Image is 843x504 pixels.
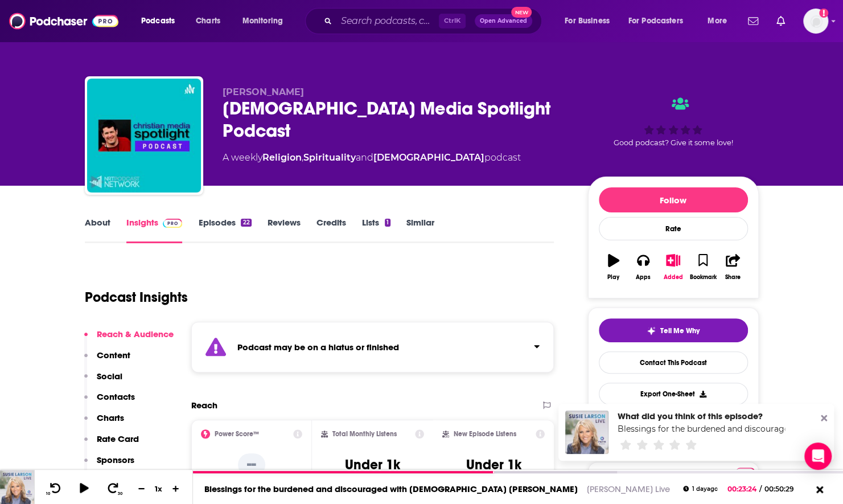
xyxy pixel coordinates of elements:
button: open menu [235,12,298,30]
span: Monitoring [242,13,283,29]
img: tell me why sparkle [647,326,656,335]
p: Contacts [97,391,135,402]
a: Contact This Podcast [599,351,748,374]
a: Reviews [268,217,301,243]
div: 22 [241,219,251,227]
h2: New Episode Listens [454,430,516,438]
span: 30 [118,491,122,496]
button: open menu [700,12,741,30]
a: Charts [188,12,227,30]
span: For Business [565,13,610,29]
button: tell me why sparkleTell Me Why [599,318,748,342]
img: Christian Media Spotlight Podcast [87,79,201,192]
div: Bookmark [689,274,716,281]
input: Search podcasts, credits, & more... [336,12,439,30]
span: Open Advanced [480,18,527,24]
img: Podchaser - Follow, Share and Rate Podcasts [9,10,118,32]
button: Contacts [84,391,135,412]
button: Social [84,371,122,392]
span: [PERSON_NAME] [223,87,304,97]
h2: Power Score™ [215,430,259,438]
button: 30 [103,482,125,496]
p: -- [238,453,265,476]
img: Podchaser Pro [163,219,183,228]
strong: Podcast may be on a hiatus or finished [237,342,399,353]
span: and [356,152,373,163]
span: Charts [196,13,220,29]
h2: Total Monthly Listens [332,430,397,438]
div: 1 day ago [683,486,717,492]
a: Show notifications dropdown [772,11,789,31]
button: Open AdvancedNew [475,14,532,28]
div: 1 [385,219,390,227]
button: Show profile menu [803,9,828,34]
div: Open Intercom Messenger [804,442,832,470]
p: Charts [97,412,124,423]
svg: Add a profile image [819,9,828,18]
div: Rate [599,217,748,240]
button: open menu [621,12,700,30]
p: Sponsors [97,454,134,465]
a: About [85,217,110,243]
span: Good podcast? Give it some love! [614,138,733,147]
button: Bookmark [688,247,718,288]
a: Show notifications dropdown [743,11,763,31]
a: [PERSON_NAME] Live [586,483,669,494]
a: Similar [406,217,434,243]
button: Content [84,350,130,371]
button: Rate Card [84,433,139,454]
h2: Reach [191,400,217,411]
a: Episodes22 [198,217,251,243]
p: Content [97,350,130,360]
a: Blessings for the burdened and discouraged with [DEMOGRAPHIC_DATA] [PERSON_NAME] [204,483,577,494]
button: Sponsors [84,454,134,476]
a: Pro website [735,466,755,477]
h3: Under 1k [466,456,521,473]
div: A weekly podcast [223,151,521,165]
button: open menu [133,12,190,30]
a: Credits [316,217,346,243]
a: Religion [262,152,302,163]
div: What did you think of this episode? [618,411,785,421]
a: Spirituality [303,152,356,163]
h1: Podcast Insights [85,289,188,306]
span: Podcasts [141,13,175,29]
a: InsightsPodchaser Pro [126,217,183,243]
button: Reach & Audience [84,329,174,350]
button: Play [599,247,628,288]
span: Logged in as nwierenga [803,9,828,34]
div: Added [664,274,683,281]
h3: Under 1k [345,456,400,473]
span: For Podcasters [628,13,683,29]
button: Apps [628,247,658,288]
span: 10 [46,491,50,496]
img: User Profile [803,9,828,34]
button: Export One-Sheet [599,383,748,405]
div: Share [725,274,741,281]
p: Reach & Audience [97,329,174,339]
span: Tell Me Why [660,326,700,335]
div: Play [607,274,619,281]
span: More [708,13,727,29]
button: open menu [557,12,624,30]
div: Search podcasts, credits, & more... [316,8,553,34]
span: Ctrl K [439,14,466,28]
a: [DEMOGRAPHIC_DATA] [373,152,484,163]
div: Good podcast? Give it some love! [588,87,759,157]
span: New [511,7,532,18]
p: Rate Card [97,433,139,444]
button: Added [658,247,688,288]
div: 1 x [149,484,168,493]
span: , [302,152,303,163]
button: Charts [84,412,124,433]
img: Blessings for the burdened and discouraged with Pastor Alan Wright [565,411,608,454]
a: Lists1 [362,217,390,243]
img: Podchaser Pro [735,468,755,477]
button: 10 [44,482,65,496]
button: Follow [599,187,748,212]
p: Social [97,371,122,382]
span: / [759,485,762,493]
